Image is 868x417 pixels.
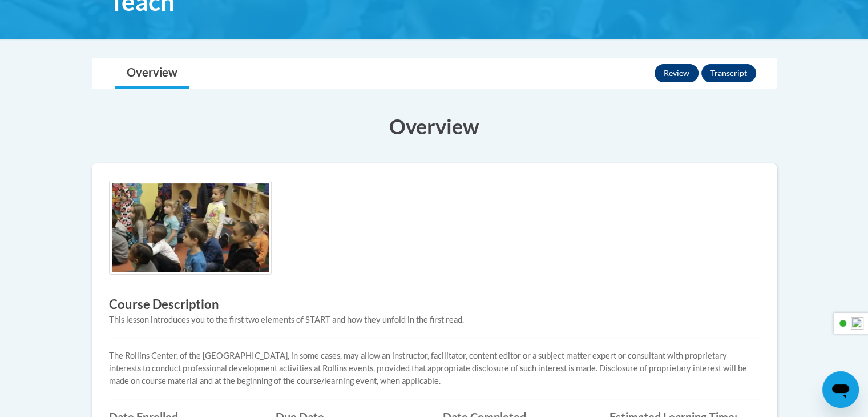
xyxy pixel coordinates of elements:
[92,112,777,141] h3: Overview
[115,58,189,89] a: Overview
[655,64,699,82] button: Review
[701,64,756,82] button: Transcript
[109,314,760,326] div: This lesson introduces you to the first two elements of START and how they unfold in the first read.
[822,371,859,408] iframe: Button to launch messaging window
[109,181,272,275] img: Course logo image
[109,350,760,387] p: The Rollins Center, of the [GEOGRAPHIC_DATA], in some cases, may allow an instructor, facilitator...
[109,296,760,314] h3: Course Description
